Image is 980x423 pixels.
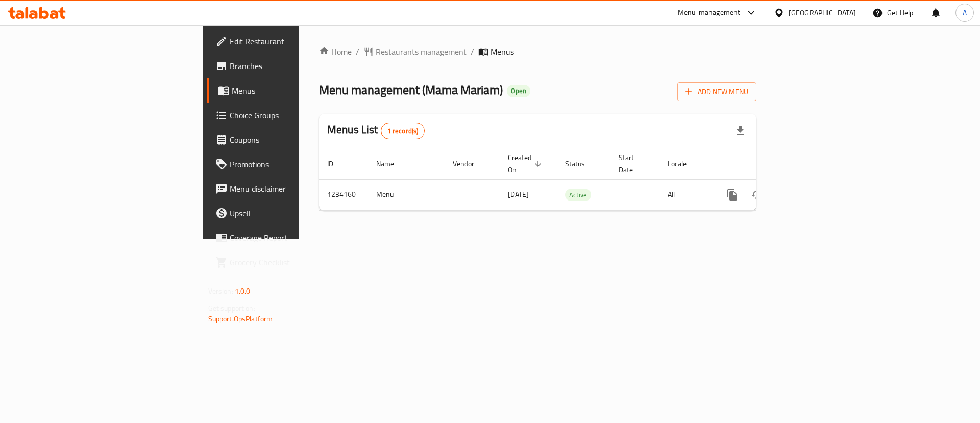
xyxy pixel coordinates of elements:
[619,151,647,176] span: Start Date
[230,183,359,195] span: Menu disclaimer
[230,133,359,146] span: Coupons
[610,179,659,210] td: -
[207,78,367,103] a: Menus
[207,176,367,201] a: Menu disclaimer
[507,86,530,95] span: Open
[230,256,359,269] span: Grocery Checklist
[745,183,769,207] button: Change Status
[207,54,367,78] a: Branches
[381,123,425,139] div: Total records count
[381,126,425,136] span: 1 record(s)
[565,189,591,201] div: Active
[453,158,487,170] span: Vendor
[376,158,407,170] span: Name
[230,109,359,121] span: Choice Groups
[471,46,474,58] li: /
[230,207,359,219] span: Upsell
[678,7,741,19] div: Menu-management
[207,201,367,226] a: Upsell
[668,158,700,170] span: Locale
[677,82,756,101] button: Add New Menu
[207,29,367,54] a: Edit Restaurant
[207,152,367,176] a: Promotions
[230,35,359,48] span: Edit Restaurant
[327,122,425,139] h2: Menus List
[319,148,826,211] table: enhanced table
[208,302,255,315] span: Get support on:
[327,158,347,170] span: ID
[207,226,367,250] a: Coverage Report
[230,60,359,72] span: Branches
[319,46,756,58] nav: breadcrumb
[712,148,826,180] th: Actions
[963,7,967,18] span: A
[508,151,545,176] span: Created On
[508,188,529,201] span: [DATE]
[207,127,367,152] a: Coupons
[491,46,514,58] span: Menus
[565,189,591,201] span: Active
[207,103,367,127] a: Choice Groups
[728,119,752,143] div: Export file
[685,85,748,98] span: Add New Menu
[230,232,359,244] span: Coverage Report
[565,158,598,170] span: Status
[368,179,445,210] td: Menu
[208,312,273,325] a: Support.OpsPlatform
[230,158,359,170] span: Promotions
[319,78,503,101] span: Menu management ( Mama Mariam )
[376,46,467,58] span: Restaurants management
[659,179,712,210] td: All
[507,85,530,97] div: Open
[207,250,367,275] a: Grocery Checklist
[720,183,745,207] button: more
[235,284,251,298] span: 1.0.0
[789,7,856,18] div: [GEOGRAPHIC_DATA]
[208,284,233,298] span: Version:
[232,84,359,97] span: Menus
[363,46,467,58] a: Restaurants management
